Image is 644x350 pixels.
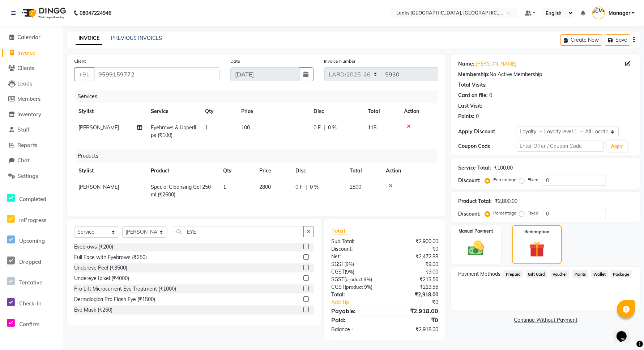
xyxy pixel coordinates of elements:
b: 08047224946 [80,3,111,23]
div: ₹0 [385,245,444,253]
span: Inventory [17,111,41,118]
a: INVOICE [76,32,102,45]
div: ( ) [326,283,385,291]
label: Fixed [528,210,538,216]
span: Special Cleansing Gel 250ml (₹2600) [151,184,211,198]
div: Total: [326,291,385,299]
a: Members [2,95,61,103]
div: Discount: [458,177,481,184]
span: Settings [17,172,38,179]
span: Gift Card [526,270,547,278]
div: ₹2,918.00 [385,307,444,315]
a: Invoice [2,49,61,57]
label: Fixed [528,176,538,183]
span: Total [331,227,348,234]
span: Check-In [19,300,42,307]
span: SGST [331,261,344,267]
a: Reports [2,141,61,150]
span: Package [611,270,632,278]
div: Points: [458,113,474,120]
div: Payable: [326,307,385,315]
span: InProgress [19,217,46,224]
div: Full Face with Eyebrows (₹250) [74,254,147,261]
img: Manager [592,7,605,19]
div: Product Total: [458,197,492,205]
span: 0 % [310,183,319,191]
th: Price [237,103,309,120]
th: Total [363,103,400,120]
span: Dropped [19,258,41,265]
span: 0 F [295,183,303,191]
div: ₹2,918.00 [385,291,444,299]
span: Points [572,270,588,278]
div: Pro Lift Microcurrent Eye Treatment (₹1000) [74,285,176,293]
label: Invoice Number [324,58,356,64]
span: 0 F [314,124,321,132]
div: Sub Total: [326,238,385,245]
div: ₹9.00 [385,268,444,276]
span: 2800 [350,184,361,190]
span: Members [17,95,40,102]
span: 9% [346,261,353,267]
a: [PERSON_NAME] [476,60,516,68]
div: Card on file: [458,92,488,99]
div: Products [75,149,444,163]
a: Staff [2,126,61,134]
th: Disc [291,163,345,179]
iframe: chat widget [614,321,637,343]
div: ₹9.00 [385,261,444,268]
span: 9% [364,284,371,290]
span: Payment Methods [458,270,500,278]
div: ₹213.56 [385,283,444,291]
th: Action [400,103,438,120]
a: Clients [2,64,61,72]
label: Percentage [493,210,516,216]
div: Balance : [326,326,385,333]
th: Stylist [74,163,146,179]
div: Undereye Peel (₹3500) [74,264,127,272]
span: 1 [223,184,226,190]
div: Eye Mask (₹250) [74,306,112,314]
span: product [346,284,363,290]
div: - [484,102,486,110]
img: _cash.svg [463,239,490,258]
a: PREVIOUS INVOICES [111,35,162,41]
div: ₹0 [385,316,444,324]
div: 0 [489,92,492,99]
button: Create New [560,34,602,46]
div: No Active Membership [458,71,633,78]
span: 1 [205,124,208,131]
a: Calendar [2,33,61,42]
div: Total Visits: [458,81,487,89]
span: Upcoming [19,237,45,244]
span: 118 [368,124,376,131]
span: CGST [331,284,345,290]
span: [PERSON_NAME] [78,124,119,131]
th: Qty [219,163,255,179]
span: Reports [17,142,37,149]
span: Chat [17,157,29,164]
span: 2800 [259,184,271,190]
div: Undereye Ipixel (₹4000) [74,275,129,282]
a: Leads [2,80,61,88]
span: Clients [17,64,34,71]
th: Product [146,163,219,179]
div: Coupon Code [458,142,516,150]
div: ₹2,800.00 [495,197,517,205]
span: Eyebrows & Upperlips (₹100) [151,124,196,138]
span: 100 [241,124,250,131]
th: Price [255,163,291,179]
div: ₹0 [394,299,444,306]
div: Service Total: [458,164,491,172]
div: ₹213.56 [385,276,444,283]
th: Service [146,103,201,120]
div: Paid: [326,316,385,324]
div: ( ) [326,276,385,283]
input: Search or Scan [173,226,304,237]
div: ₹2,918.00 [385,326,444,333]
span: product [346,276,363,282]
div: Discount: [326,245,385,253]
div: 0 [476,113,479,120]
span: Leads [17,80,32,87]
label: Redemption [524,229,549,235]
